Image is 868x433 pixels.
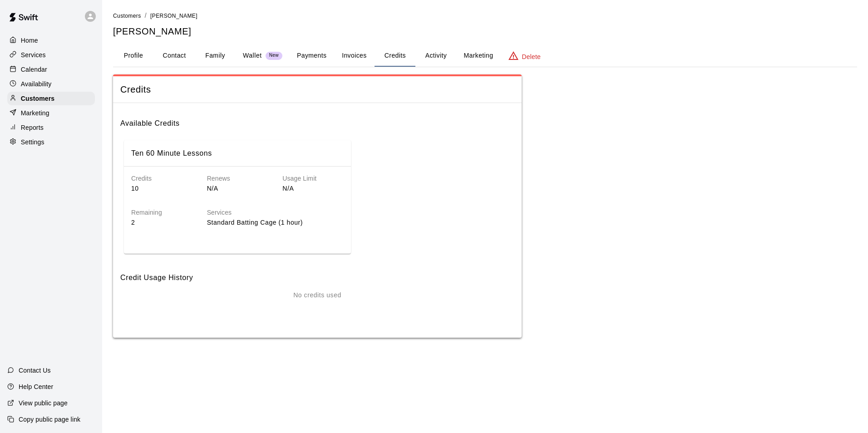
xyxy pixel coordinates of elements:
button: Profile [113,45,154,67]
div: basic tabs example [113,45,857,67]
h5: [PERSON_NAME] [113,25,857,38]
p: Standard Batting Cage (1 hour) [207,218,344,227]
span: [PERSON_NAME] [150,13,197,19]
p: Marketing [21,108,49,118]
button: Payments [290,45,334,67]
span: New [266,53,282,59]
p: Customers [21,94,54,103]
p: N/A [282,184,344,193]
p: Settings [21,138,44,147]
p: Delete [522,52,541,61]
p: N/A [207,184,268,193]
a: Home [7,34,95,47]
a: Customers [7,92,95,105]
a: Settings [7,135,95,149]
h6: Services [207,208,344,218]
a: Services [7,48,95,62]
h6: Ten 60 Minute Lessons [131,148,212,159]
button: Marketing [456,45,500,67]
nav: breadcrumb [113,11,857,21]
p: No credits used [293,290,341,300]
p: Availability [21,79,52,89]
h6: Available Credits [120,110,514,129]
p: View public page [19,399,68,408]
h6: Credit Usage History [120,265,514,284]
p: Reports [21,123,44,132]
li: / [145,11,147,20]
h6: Renews [207,174,268,184]
a: Calendar [7,63,95,76]
button: Activity [415,45,456,67]
h6: Credits [131,174,192,184]
span: Credits [120,84,514,96]
p: Wallet [243,51,262,60]
button: Contact [154,45,195,67]
h6: Remaining [131,208,192,218]
button: Family [195,45,236,67]
p: Help Center [19,382,53,391]
button: Invoices [334,45,375,67]
p: 10 [131,184,192,193]
a: Marketing [7,106,95,120]
p: Home [21,36,38,45]
p: Calendar [21,65,47,74]
a: Availability [7,77,95,91]
p: Copy public page link [19,415,80,424]
a: Reports [7,121,95,134]
a: Customers [113,12,141,19]
span: Customers [113,13,141,19]
button: Credits [375,45,415,67]
p: Services [21,50,46,59]
p: 2 [131,218,192,227]
p: Contact Us [19,366,51,375]
h6: Usage Limit [282,174,344,184]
